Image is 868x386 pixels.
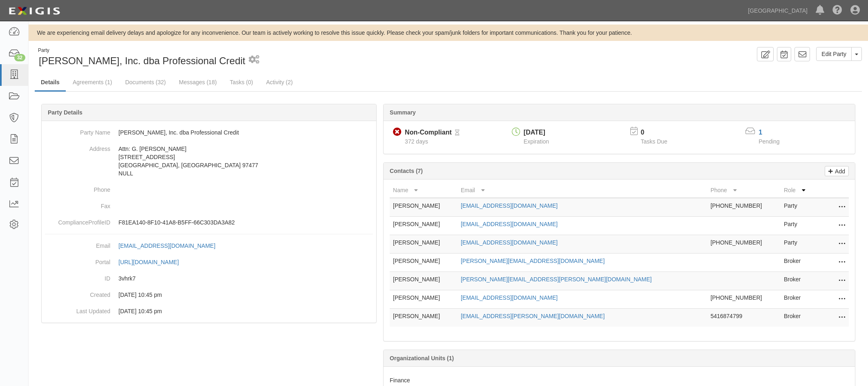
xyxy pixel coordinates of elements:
a: [URL][DOMAIN_NAME] [118,259,188,265]
td: [PHONE_NUMBER] [707,235,781,254]
a: Tasks (0) [224,74,259,90]
a: [PERSON_NAME][EMAIL_ADDRESS][PERSON_NAME][DOMAIN_NAME] [461,276,652,283]
a: [EMAIL_ADDRESS][DOMAIN_NAME] [461,294,558,301]
dd: 3vhrk7 [45,270,373,287]
p: F81EA140-8F10-41A8-B5FF-66C303DA3A82 [118,218,373,227]
div: [DATE] [524,128,549,137]
span: Finance [390,377,410,384]
dd: 08/05/2024 10:45 pm [45,303,373,319]
b: Organizational Units (1) [390,355,454,361]
a: [EMAIL_ADDRESS][DOMAIN_NAME] [461,202,558,209]
i: Pending Review [455,130,460,136]
td: [PHONE_NUMBER] [707,198,781,217]
td: [PERSON_NAME] [390,217,457,235]
a: [EMAIL_ADDRESS][DOMAIN_NAME] [461,221,558,227]
td: Party [781,235,816,254]
img: logo-5460c22ac91f19d4615b14bd174203de0afe785f0fc80cf4dbbc73dc1793850b.png [6,4,62,18]
td: Party [781,217,816,235]
p: Add [833,166,845,176]
dt: Fax [45,198,110,210]
td: [PERSON_NAME] [390,235,457,254]
td: Broker [781,272,816,290]
td: [PERSON_NAME] [390,290,457,309]
a: [PERSON_NAME][EMAIL_ADDRESS][DOMAIN_NAME] [461,258,605,264]
dt: Last Updated [45,303,110,315]
dt: Email [45,238,110,250]
a: [EMAIL_ADDRESS][DOMAIN_NAME] [461,239,558,246]
td: [PERSON_NAME] [390,198,457,217]
div: [EMAIL_ADDRESS][DOMAIN_NAME] [118,242,215,250]
td: Broker [781,290,816,309]
i: 2 scheduled workflows [249,56,259,64]
td: Broker [781,254,816,272]
dd: 08/05/2024 10:45 pm [45,287,373,303]
div: Non-Compliant [405,128,452,137]
td: 5416874799 [707,309,781,327]
th: Name [390,183,457,198]
th: Role [781,183,816,198]
dt: Portal [45,254,110,266]
div: 32 [14,54,25,61]
p: 0 [641,128,678,137]
b: Contacts (7) [390,168,423,174]
b: Party Details [48,109,83,116]
div: Ray Klein, Inc. dba Professional Credit [35,47,442,68]
a: Edit Party [816,47,852,61]
div: Party [38,47,245,54]
td: [PHONE_NUMBER] [707,290,781,309]
a: Documents (32) [119,74,172,90]
dt: Address [45,141,110,153]
i: Non-Compliant [393,128,402,137]
td: [PERSON_NAME] [390,272,457,290]
dd: Attn: G. [PERSON_NAME] [STREET_ADDRESS] [GEOGRAPHIC_DATA], [GEOGRAPHIC_DATA] 97477 NULL [45,141,373,182]
div: We are experiencing email delivery delays and apologize for any inconvenience. Our team is active... [29,29,868,37]
a: Activity (2) [260,74,299,90]
dt: ComplianceProfileID [45,214,110,227]
a: [GEOGRAPHIC_DATA] [744,2,812,19]
a: Details [35,74,66,92]
td: Broker [781,309,816,327]
span: Tasks Due [641,138,667,145]
a: [EMAIL_ADDRESS][PERSON_NAME][DOMAIN_NAME] [461,313,605,319]
dt: ID [45,270,110,283]
span: [PERSON_NAME], Inc. dba Professional Credit [39,55,245,66]
dt: Phone [45,182,110,194]
span: Since 08/05/2024 [405,138,428,145]
span: Expiration [524,138,549,145]
a: Agreements (1) [67,74,118,90]
a: Messages (18) [173,74,223,90]
dt: Created [45,287,110,299]
a: [EMAIL_ADDRESS][DOMAIN_NAME] [118,242,224,249]
span: Pending [759,138,779,145]
i: Help Center - Complianz [832,6,842,16]
td: [PERSON_NAME] [390,254,457,272]
dd: [PERSON_NAME], Inc. dba Professional Credit [45,124,373,141]
td: [PERSON_NAME] [390,309,457,327]
td: Party [781,198,816,217]
th: Email [457,183,707,198]
a: Add [825,166,849,176]
dt: Party Name [45,124,110,137]
th: Phone [707,183,781,198]
a: 1 [759,129,762,136]
b: Summary [390,109,416,116]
